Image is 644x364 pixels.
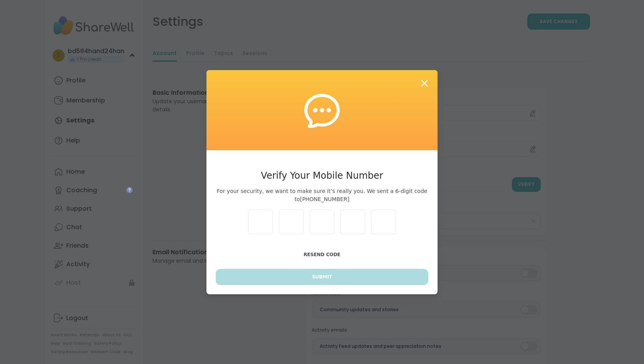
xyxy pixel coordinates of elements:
button: Submit [216,269,428,285]
span: Resend Code [304,252,340,257]
button: Resend Code [216,247,428,263]
span: For your security, we want to make sure it’s really you. We sent a 6-digit code to [PHONE_NUMBER] [216,187,428,203]
iframe: Spotlight [126,187,132,193]
span: Submit [312,273,332,280]
h3: Verify Your Mobile Number [216,169,428,183]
